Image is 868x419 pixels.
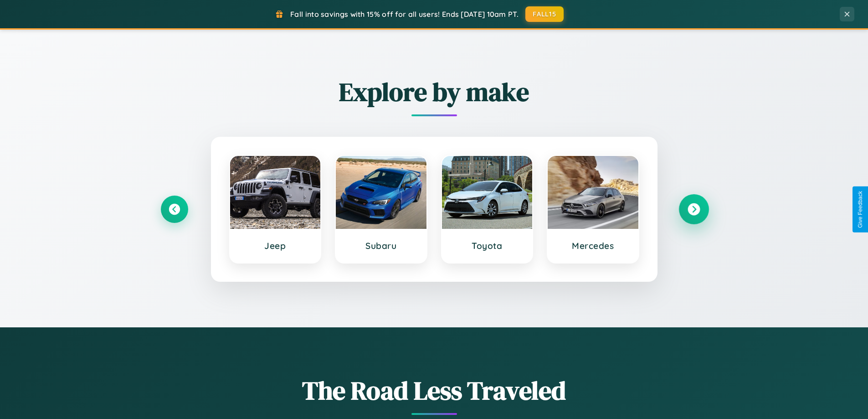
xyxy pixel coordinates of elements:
[557,240,629,251] h3: Mercedes
[161,74,708,109] h2: Explore by make
[290,10,519,19] span: Fall into savings with 15% off for all users! Ends [DATE] 10am PT.
[857,191,863,228] div: Give Feedback
[345,240,417,251] h3: Subaru
[161,373,708,408] h1: The Road Less Traveled
[451,240,524,251] h3: Toyota
[239,240,312,251] h3: Jeep
[525,6,564,22] button: FALL15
